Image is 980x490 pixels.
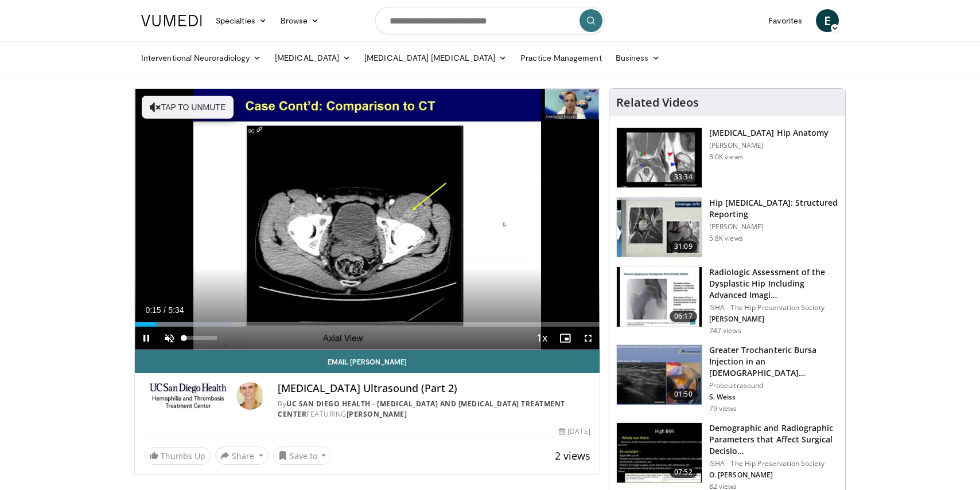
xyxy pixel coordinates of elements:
h3: Hip [MEDICAL_DATA]: Structured Reporting [709,197,838,220]
button: Unmute [158,327,181,350]
a: 06:17 Radiologic Assessment of the Dysplastic Hip Including Advanced Imagi… ISHA - The Hip Preser... [616,266,838,335]
p: 5.8K views [709,234,743,243]
img: 0f1ead86-a29e-46e9-90b5-e1ca506ac32d.150x105_q85_crop-smart_upscale.jpg [617,423,702,483]
p: Probeultrasound [709,381,838,390]
span: 06:17 [670,311,697,322]
img: ce40c9b7-1c3f-4938-bcbb-e63dda164a4c.150x105_q85_crop-smart_upscale.jpg [617,128,702,187]
img: 27973876-dbb2-427b-a643-fa1d9a48670a.150x105_q85_crop-smart_upscale.jpg [617,267,702,327]
a: [PERSON_NAME] [347,409,407,419]
p: 79 views [709,404,737,413]
span: 01:50 [670,389,697,400]
button: Tap to unmute [142,96,234,119]
p: 8.0K views [709,152,743,162]
p: ISHA - The Hip Preservation Society [709,303,838,312]
img: UC San Diego Health - Hemophilia and Thrombosis Treatment Center [144,382,232,410]
h3: Greater Trochanteric Bursa Injection in an [DEMOGRAPHIC_DATA] [DEMOGRAPHIC_DATA] With Sev… [709,344,838,379]
button: Fullscreen [577,327,600,350]
span: 0:15 [145,305,161,315]
img: cadcc575-e307-4119-820f-e93cdd0fb6fd.150x105_q85_crop-smart_upscale.jpg [617,345,702,405]
span: 5:34 [168,305,184,315]
p: [PERSON_NAME] [709,141,829,150]
span: 07:52 [670,467,697,478]
a: Browse [274,9,326,32]
a: Specialties [209,9,274,32]
div: Progress Bar [135,322,600,327]
video-js: Video Player [135,89,600,350]
p: [PERSON_NAME] [709,315,838,324]
span: 31:09 [670,241,697,252]
p: S. Weiss [709,393,838,402]
a: 01:50 Greater Trochanteric Bursa Injection in an [DEMOGRAPHIC_DATA] [DEMOGRAPHIC_DATA] With Sev… ... [616,344,838,413]
a: Thumbs Up [144,447,211,465]
a: Favorites [761,9,809,32]
p: 747 views [709,326,741,335]
a: E [816,9,839,32]
h3: Radiologic Assessment of the Dysplastic Hip Including Advanced Imagi… [709,266,838,301]
span: 33:34 [670,171,697,183]
a: Business [609,46,667,69]
a: 33:34 [MEDICAL_DATA] Hip Anatomy [PERSON_NAME] 8.0K views [616,127,838,188]
a: UC San Diego Health - [MEDICAL_DATA] and [MEDICAL_DATA] Treatment Center [278,399,565,419]
img: VuMedi Logo [141,15,202,26]
h3: [MEDICAL_DATA] Hip Anatomy [709,127,829,139]
button: Playback Rate [531,327,554,350]
span: 2 views [555,449,590,462]
a: 31:09 Hip [MEDICAL_DATA]: Structured Reporting [PERSON_NAME] 5.8K views [616,197,838,258]
div: Volume Level [184,336,216,340]
a: [MEDICAL_DATA] [MEDICAL_DATA] [357,46,514,69]
a: [MEDICAL_DATA] [268,46,357,69]
h3: Demographic and Radiographic Parameters that Affect Surgical Decisio… [709,422,838,457]
button: Pause [135,327,158,350]
span: / [164,305,166,315]
div: By FEATURING [278,399,590,420]
p: [PERSON_NAME] [709,222,838,232]
img: Avatar [236,382,264,410]
a: Interventional Neuroradiology [134,46,268,69]
a: Practice Management [514,46,608,69]
input: Search topics, interventions [375,7,605,34]
button: Share [215,446,269,465]
img: 25dFSAO0aHMaL5rn4xMDoxOjRrMTspm6.150x105_q85_crop-smart_upscale.jpg [617,198,702,257]
p: ISHA - The Hip Preservation Society [709,459,838,468]
p: O. [PERSON_NAME] [709,471,838,480]
button: Save to [273,446,332,465]
div: [DATE] [559,426,590,437]
a: Email [PERSON_NAME] [135,350,600,373]
button: Enable picture-in-picture mode [554,327,577,350]
h4: [MEDICAL_DATA] Ultrasound (Part 2) [278,382,590,395]
h4: Related Videos [616,96,699,109]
